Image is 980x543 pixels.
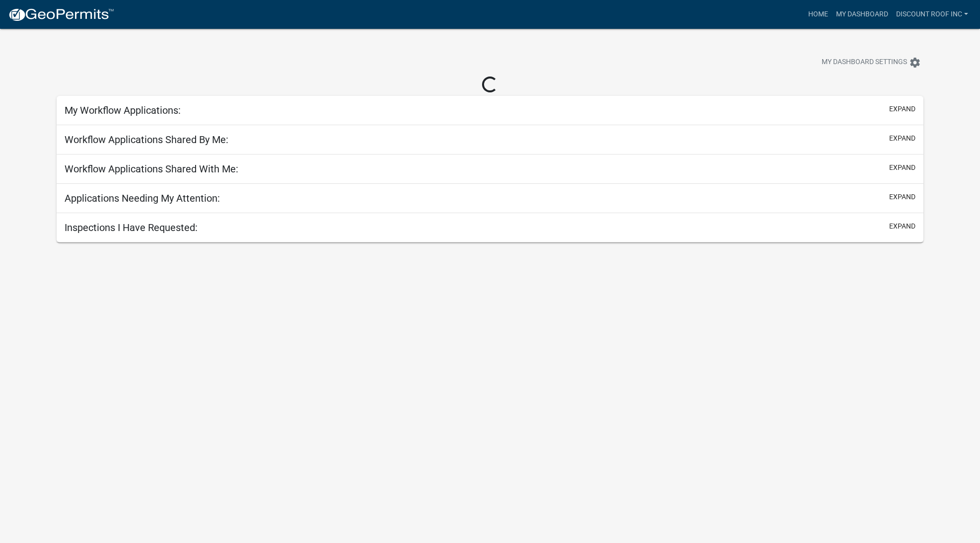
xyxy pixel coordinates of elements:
button: expand [889,104,915,114]
a: Home [804,5,832,24]
button: expand [889,133,915,144]
h5: Inspections I Have Requested: [65,222,198,233]
button: expand [889,162,915,173]
a: My Dashboard [832,5,892,24]
a: Discount Roof Inc [892,5,972,24]
h5: Workflow Applications Shared By Me: [65,134,228,146]
span: My Dashboard Settings [822,57,907,69]
i: settings [909,57,921,69]
button: My Dashboard Settingssettings [814,53,929,72]
h5: My Workflow Applications: [65,104,181,116]
h5: Applications Needing My Attention: [65,192,220,204]
button: expand [889,192,915,202]
button: expand [889,221,915,232]
h5: Workflow Applications Shared With Me: [65,163,238,175]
